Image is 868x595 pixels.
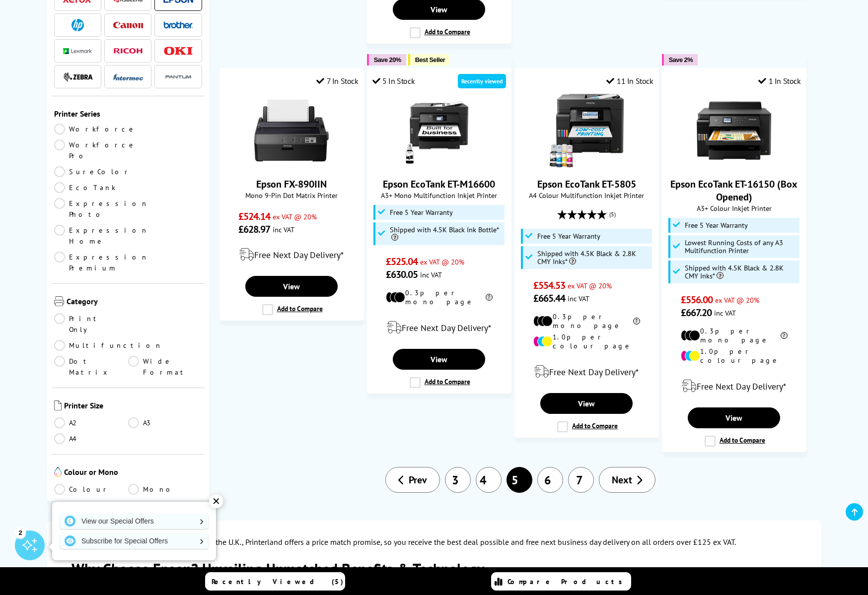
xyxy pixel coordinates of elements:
a: Ricoh [113,45,143,57]
a: Expression Premium [54,252,148,273]
span: Category [67,296,202,308]
span: ex VAT @ 20% [273,212,317,221]
span: Free 5 Year Warranty [685,221,748,229]
label: Add to Compare [262,304,323,315]
li: 1.0p per colour page [533,332,640,350]
img: Intermec [113,73,143,80]
div: 2 [15,527,26,538]
img: HP [72,19,84,31]
span: Best Seller [415,56,445,64]
button: Save 2% [662,54,698,66]
a: Prev [385,467,440,493]
div: modal_delivery [225,241,359,268]
span: ex VAT @ 20% [420,257,464,266]
img: Ricoh [113,48,143,54]
a: Epson EcoTank ET-5805 [537,178,636,191]
span: Shipped with 4.5K Black & 2.8K CMY Inks* [685,264,797,280]
a: Epson FX-890IIN [254,160,329,170]
span: A3+ Colour Inkjet Printer [667,203,801,213]
span: Recently Viewed (5) [212,577,344,586]
span: Free 5 Year Warranty [390,208,453,216]
span: ex VAT @ 20% [568,281,612,290]
a: Epson EcoTank ET-16150 (Box Opened) [697,160,771,170]
img: Epson FX-890IIN [254,93,329,168]
a: Canon [113,19,143,31]
div: 5 In Stock [372,76,415,86]
a: 6 [537,467,563,493]
span: £554.53 [533,279,566,292]
span: £524.14 [238,210,271,223]
a: Compare Products [491,572,631,591]
span: Next [612,473,632,486]
a: Epson FX-890IIN [256,178,327,191]
a: Lexmark [63,45,93,57]
span: Mono 9-Pin Dot Matrix Printer [225,191,359,200]
a: Colour [54,484,128,495]
a: View [540,393,633,414]
a: Epson EcoTank ET-16150 (Box Opened) [670,178,797,203]
a: 4 [476,467,502,493]
span: £556.00 [681,293,713,306]
li: 1.0p per colour page [681,347,788,365]
span: inc VAT [714,308,736,318]
a: View our Special Offers [60,513,209,529]
a: View [393,349,485,370]
a: View [245,276,338,297]
a: 3 [445,467,471,493]
label: Add to Compare [705,436,765,447]
span: Free 5 Year Warranty [537,232,600,240]
div: Recently viewed [458,74,506,88]
img: Epson EcoTank ET-16150 (Box Opened) [697,93,771,168]
a: A2 [54,417,128,428]
span: A3+ Mono Multifunction Inkjet Printer [372,191,506,200]
a: A3 [128,417,202,428]
a: Brother [163,19,193,31]
img: Category [54,296,64,306]
label: Add to Compare [410,27,470,38]
span: Prev [409,473,427,486]
a: Dot Matrix [54,356,128,378]
img: Canon [113,22,143,28]
a: Epson EcoTank ET-5805 [549,160,624,170]
img: Colour or Mono [54,467,62,477]
span: (5) [609,205,616,224]
a: HP [63,19,93,31]
button: Save 20% [367,54,406,66]
span: £525.04 [386,255,418,268]
span: inc VAT [568,294,589,303]
span: Shipped with 4.5K Black Ink Bottle* [390,226,502,242]
div: modal_delivery [520,358,653,386]
a: EcoTank [54,182,128,193]
span: Compare Products [507,577,628,586]
a: View [688,407,780,428]
span: £667.20 [681,306,712,319]
div: 7 In Stock [316,76,359,86]
div: modal_delivery [667,372,801,400]
img: Epson EcoTank ET-5805 [549,93,624,168]
span: inc VAT [420,270,442,279]
a: Epson EcoTank ET-M16600 [402,160,476,170]
span: £665.44 [533,292,566,305]
span: Printer Size [64,400,202,412]
a: A4 [54,433,128,444]
span: Save 20% [374,56,401,64]
span: Shipped with 4.5K Black & 2.8K CMY Inks* [537,250,650,265]
a: Expression Photo [54,198,148,220]
a: Intermec [113,70,143,83]
a: Mono [128,484,202,495]
img: Pantum [163,71,193,83]
img: Zebra [63,72,93,82]
li: 0.3p per mono page [533,312,640,330]
img: OKI [163,47,193,55]
a: OKI [163,45,193,57]
p: As the largest reseller of Epson printers in the U.K., Printerland offers a price match promise, ... [72,535,796,549]
a: Workforce Pro [54,139,137,161]
div: 11 In Stock [606,76,653,86]
a: Wide Format [128,356,202,378]
span: Printer Series [54,109,202,119]
a: Workforce [54,124,137,134]
h2: Why Choose Epson? Unveiling Unmatched Benefits & Technology [72,559,796,578]
a: Print Only [54,313,128,335]
span: Save 2% [669,56,693,64]
img: Lexmark [63,48,93,54]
